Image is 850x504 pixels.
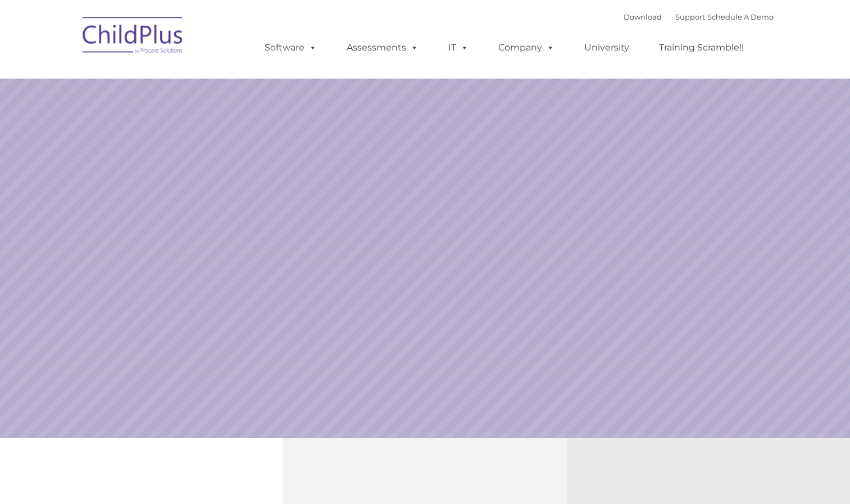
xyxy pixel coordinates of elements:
[624,12,774,21] font: |
[487,36,566,59] a: Company
[437,36,480,59] a: IT
[77,9,189,65] img: ChildPlus by Procare Solutions
[253,36,328,59] a: Software
[648,36,755,59] a: Training Scramble!!
[624,12,662,21] a: Download
[707,12,774,21] a: Schedule A Demo
[675,12,705,21] a: Support
[573,36,640,59] a: University
[335,36,430,59] a: Assessments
